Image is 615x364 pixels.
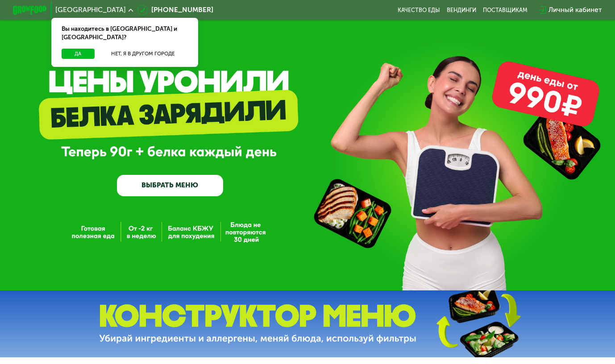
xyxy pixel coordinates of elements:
div: Вы находитесь в [GEOGRAPHIC_DATA] и [GEOGRAPHIC_DATA]? [51,18,198,49]
button: Нет, я в другом городе [98,49,188,59]
a: ВЫБРАТЬ МЕНЮ [117,175,223,196]
a: [PHONE_NUMBER] [137,5,213,15]
div: Личный кабинет [549,5,602,15]
div: поставщикам [483,7,528,13]
a: Вендинги [447,7,476,13]
span: [GEOGRAPHIC_DATA] [55,7,126,13]
button: Да [62,49,95,59]
a: Качество еды [398,7,440,13]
